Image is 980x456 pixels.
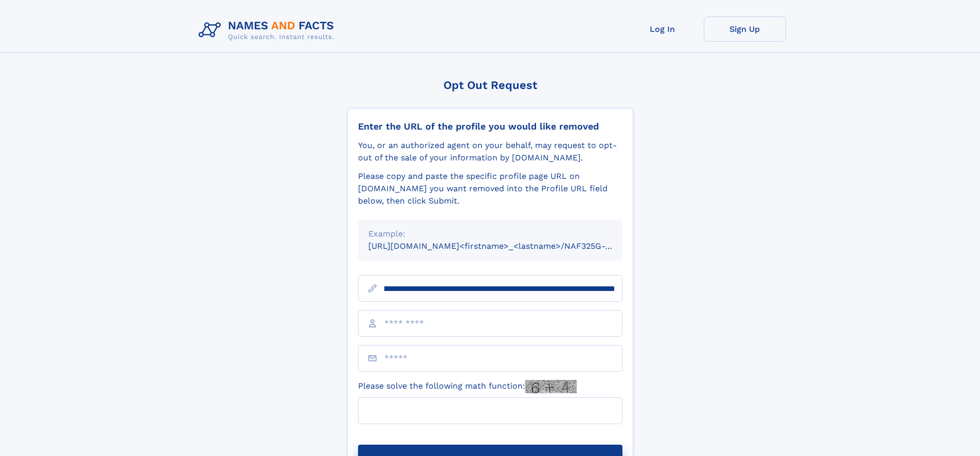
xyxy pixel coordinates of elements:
[358,139,622,164] div: You, or an authorized agent on your behalf, may request to opt-out of the sale of your informatio...
[358,121,622,132] div: Enter the URL of the profile you would like removed
[358,380,577,393] label: Please solve the following math function:
[621,16,704,42] a: Log In
[358,170,622,207] div: Please copy and paste the specific profile page URL on [DOMAIN_NAME] you want removed into the Pr...
[704,16,786,42] a: Sign Up
[368,228,612,240] div: Example:
[347,79,633,92] div: Opt Out Request
[194,16,343,44] img: Logo Names and Facts
[368,241,642,251] small: [URL][DOMAIN_NAME]<firstname>_<lastname>/NAF325G-xxxxxxxx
